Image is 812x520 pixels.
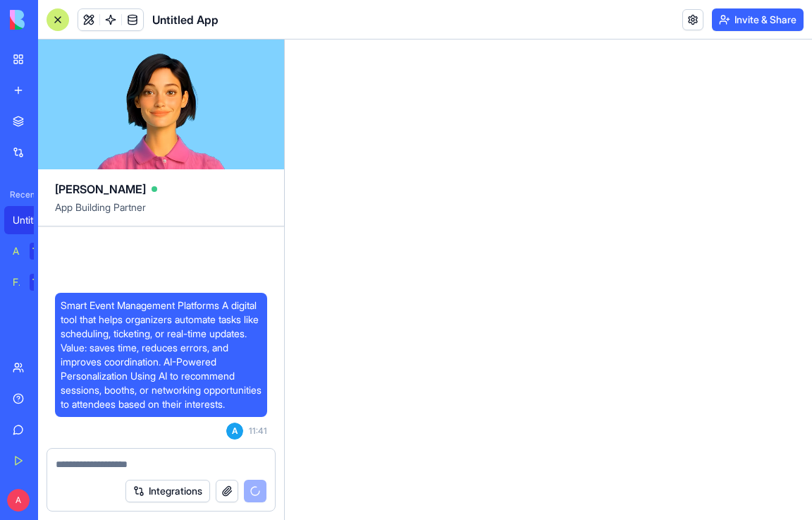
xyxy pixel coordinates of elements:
div: AI Logo Generator [13,244,20,258]
span: Smart Event Management Platforms A digital tool that helps organizers automate tasks like schedul... [61,298,262,411]
div: Feedback Form [13,275,20,289]
button: Invite & Share [712,8,804,31]
span: Untitled App [152,11,219,28]
span: 11:41 [249,425,267,437]
span: A [226,423,243,440]
a: Untitled App [4,206,61,234]
span: [PERSON_NAME] [55,181,146,198]
div: TRY [30,243,52,260]
img: logo [10,10,97,30]
a: AI Logo GeneratorTRY [4,237,61,265]
span: App Building Partner [55,200,267,226]
div: Untitled App [13,213,52,227]
span: A [7,489,30,512]
a: Feedback FormTRY [4,268,61,296]
span: Recent [4,189,34,200]
button: Integrations [125,480,210,502]
div: TRY [30,274,52,291]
